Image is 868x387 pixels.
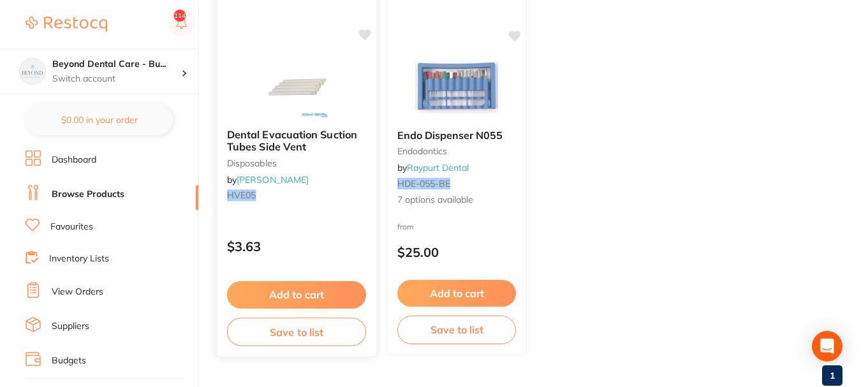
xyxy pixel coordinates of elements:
[227,174,309,186] span: by
[397,129,516,141] b: Endo Dispenser N055
[407,162,469,173] a: Raypurt Dental
[52,154,96,166] a: Dashboard
[397,245,516,259] p: $25.00
[227,189,256,201] em: HVE05
[397,162,469,173] span: by
[397,178,450,189] em: HDE-055-BE
[227,239,366,254] p: $3.63
[227,157,366,168] small: disposables
[397,146,516,156] small: Endodontics
[50,221,93,233] a: Favourites
[52,73,181,85] p: Switch account
[397,194,516,207] span: 7 options available
[52,354,86,367] a: Budgets
[254,54,338,119] img: Dental Evacuation Suction Tubes Side Vent
[227,318,366,346] button: Save to list
[227,129,366,152] b: Dental Evacuation Suction Tubes Side Vent
[237,174,309,186] a: [PERSON_NAME]
[227,128,357,153] span: Dental Evacuation Suction Tubes Side Vent
[397,129,503,142] span: Endo Dispenser N055
[20,59,45,84] img: Beyond Dental Care - Burpengary
[397,222,414,231] span: from
[812,331,842,361] div: Open Intercom Messenger
[26,105,173,135] button: $0.00 in your order
[52,320,89,333] a: Suppliers
[397,316,516,344] button: Save to list
[52,58,181,71] h4: Beyond Dental Care - Burpengary
[415,55,498,119] img: Endo Dispenser N055
[26,10,107,39] a: Restocq Logo
[227,281,366,309] button: Add to cart
[52,286,103,298] a: View Orders
[397,280,516,307] button: Add to cart
[26,17,107,32] img: Restocq Logo
[49,252,109,265] a: Inventory Lists
[52,188,124,201] a: Browse Products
